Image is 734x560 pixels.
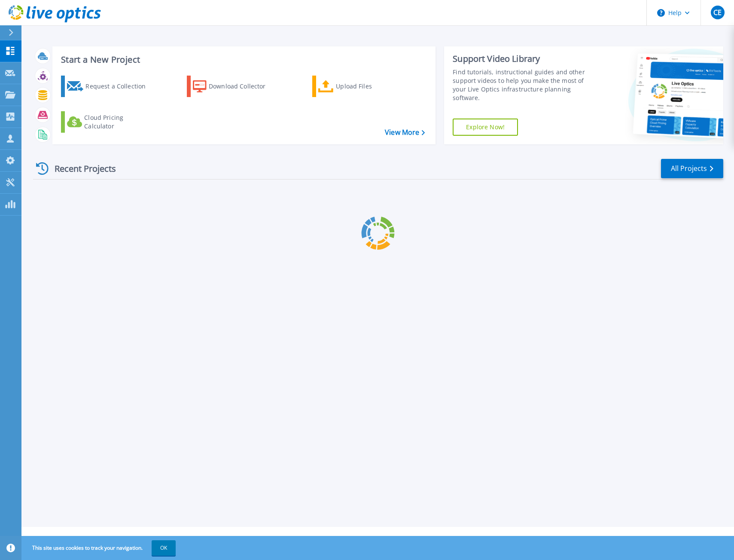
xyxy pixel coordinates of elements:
a: Download Collector [187,76,283,97]
div: Request a Collection [85,78,154,95]
div: Recent Projects [33,158,128,179]
div: Download Collector [209,78,277,95]
a: Cloud Pricing Calculator [61,111,157,133]
a: Request a Collection [61,76,157,97]
h3: Start a New Project [61,55,424,64]
button: OK [152,540,176,556]
span: This site uses cookies to track your navigation. [24,540,176,556]
div: Support Video Library [453,53,594,64]
span: CE [713,9,722,16]
a: Upload Files [312,76,408,97]
a: All Projects [661,159,723,178]
div: Upload Files [336,78,405,95]
a: View More [385,128,425,137]
a: Explore Now! [453,119,518,136]
div: Find tutorials, instructional guides and other support videos to help you make the most of your L... [453,68,594,102]
div: Cloud Pricing Calculator [84,113,153,131]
